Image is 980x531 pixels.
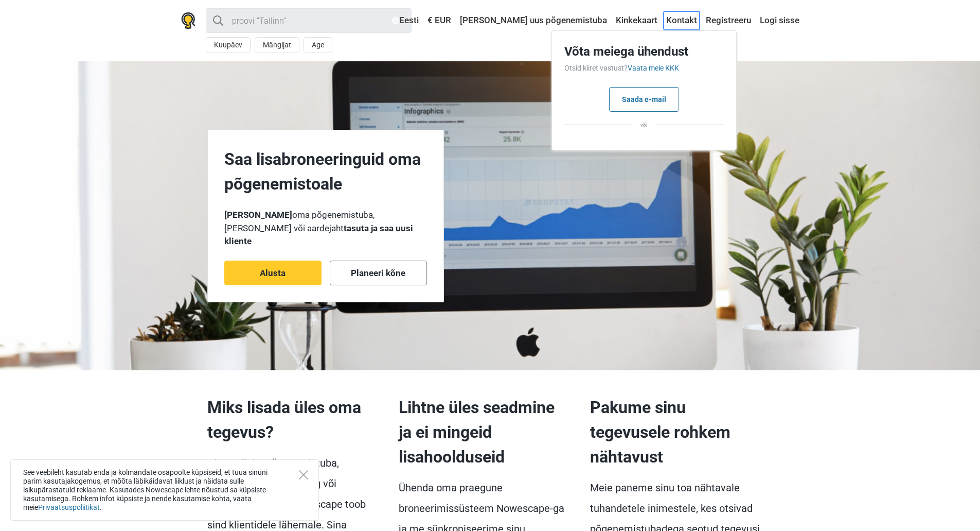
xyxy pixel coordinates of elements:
div: See veebileht kasutab enda ja kolmandate osapoolte küpsiseid, et tuua sinuni parim kasutajakogemu... [10,459,319,521]
input: proovi “Tallinn” [206,8,412,33]
a: Vaata meie KKK [628,64,679,72]
a: Kinkekaart [613,11,660,30]
p: Miks lisada üles oma tegevus? [207,395,378,444]
a: Privaatsuspoliitikat [38,503,100,511]
a: [PERSON_NAME] uus põgenemistuba [457,11,610,30]
a: Eesti [389,11,421,30]
button: Close [299,470,308,479]
p: Otsid kiiret vastust? [564,60,724,76]
img: Eesti [392,17,399,24]
span: või [632,118,655,132]
p: Pakume sinu tegevusele rohkem nähtavust [590,395,761,469]
p: oma põgenemistuba, [PERSON_NAME] või aardejaht [224,209,427,248]
a: € EUR [425,11,454,30]
a: Alusta [224,261,322,285]
strong: [PERSON_NAME] [224,210,292,220]
a: Planeeri kõne [330,261,427,285]
button: Kuupäev [206,37,251,53]
a: Logi sisse [757,11,799,30]
p: Lihtne üles seadmine ja ei mingeid lisahoolduseid [399,395,569,469]
a: Kontakt [664,11,700,30]
button: Mängijat [255,37,299,53]
h3: Võta meiega ühendust [552,35,736,84]
button: Saada e-mail [609,87,679,112]
a: Registreeru [703,11,754,30]
div: Kontakt [551,30,737,150]
button: Age [304,37,332,53]
img: Nowescape logo [181,12,195,29]
p: Saa lisabroneeringuid oma põgenemistoale [224,147,427,196]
